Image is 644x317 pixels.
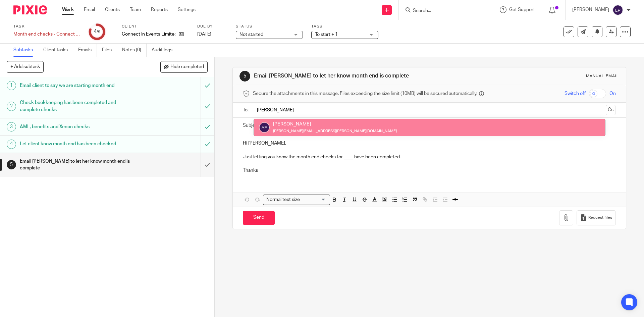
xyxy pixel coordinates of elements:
[105,6,120,13] a: Clients
[412,8,473,14] input: Search
[7,61,44,72] button: + Add subtask
[20,81,136,91] h1: Email client to say we are starting month end
[243,211,275,225] input: Send
[606,105,616,115] button: Cc
[13,31,80,38] div: Month end checks - Connect In Housing Ltd T/A Connect In Events - Quickbooks - [DATE]
[254,72,444,80] h1: Email [PERSON_NAME] to let her know month end is complete
[122,24,189,29] label: Client
[152,44,177,57] a: Audit logs
[239,32,263,37] span: Not started
[7,160,16,169] div: 5
[243,167,615,174] p: Thanks
[273,129,397,133] small: [PERSON_NAME][EMAIL_ADDRESS][PERSON_NAME][DOMAIN_NAME]
[160,61,208,72] button: Hide completed
[243,140,615,147] p: Hi [PERSON_NAME],
[197,32,211,37] span: [DATE]
[151,6,168,13] a: Reports
[612,5,623,15] img: svg%3E
[236,24,303,29] label: Status
[7,81,16,90] div: 1
[7,102,16,111] div: 2
[565,90,586,97] span: Switch off
[302,196,326,203] input: Search for option
[243,107,250,113] label: To:
[265,196,301,203] span: Normal text size
[13,5,47,14] img: Pixie
[586,73,619,79] div: Manual email
[122,44,147,57] a: Notes (0)
[13,24,80,29] label: Task
[84,6,95,13] a: Email
[253,90,477,97] span: Secure the attachments in this message. Files exceeding the size limit (10MB) will be secured aut...
[259,122,270,133] img: svg%3E
[239,71,250,82] div: 5
[20,139,136,149] h1: Let client know month end has been checked
[97,30,100,34] small: /5
[7,140,16,149] div: 4
[94,28,100,36] div: 4
[243,122,260,129] label: Subject:
[20,156,136,173] h1: Email [PERSON_NAME] to let her know month end is complete
[243,154,615,160] p: Just letting you know the month end checks for ____ have been completed.
[43,44,73,57] a: Client tasks
[102,44,117,57] a: Files
[13,44,38,57] a: Subtasks
[311,24,378,29] label: Tags
[20,98,136,115] h1: Check bookkeeping has been completed and complete checks
[78,44,97,57] a: Emails
[20,122,136,132] h1: AML, benefits and Xenon checks
[197,24,227,29] label: Due by
[178,6,196,13] a: Settings
[7,122,16,131] div: 3
[609,90,616,97] span: On
[263,195,330,205] div: Search for option
[315,32,338,37] span: To start + 1
[62,6,74,13] a: Work
[170,64,204,70] span: Hide completed
[588,215,612,220] span: Request files
[122,31,175,38] p: Connect In Events Limited
[13,31,80,38] div: Month end checks - Connect In Housing Ltd T/A Connect In Events - Quickbooks - August 2025
[130,6,141,13] a: Team
[509,7,535,12] span: Get Support
[273,121,397,127] div: [PERSON_NAME]
[577,210,615,225] button: Request files
[572,6,609,13] p: [PERSON_NAME]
